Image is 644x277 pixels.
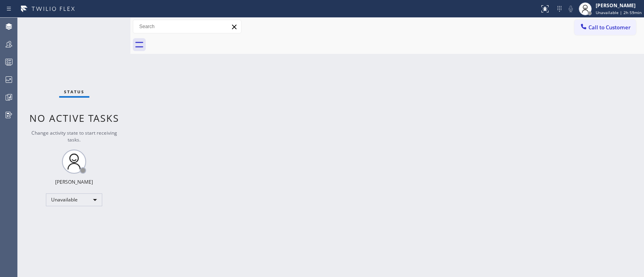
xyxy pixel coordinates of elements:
div: [PERSON_NAME] [55,179,93,185]
span: Change activity state to start receiving tasks. [31,129,117,143]
div: Unavailable [46,193,102,206]
div: [PERSON_NAME] [596,2,642,9]
button: Call to Customer [574,20,636,35]
span: Call to Customer [588,24,631,31]
button: Mute [565,3,576,14]
input: Search [133,20,241,33]
span: Status [64,89,85,94]
span: Unavailable | 2h 59min [596,10,642,15]
span: No active tasks [29,111,119,125]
